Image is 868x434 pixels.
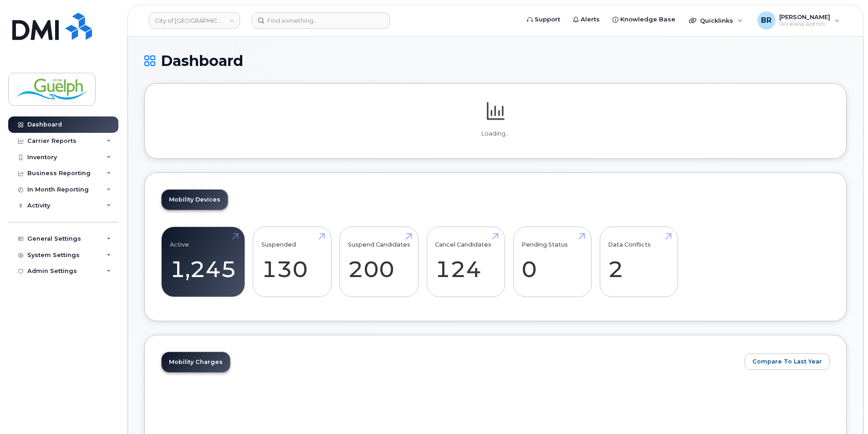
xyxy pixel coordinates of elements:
[521,232,583,292] a: Pending Status 0
[144,53,847,69] h1: Dashboard
[162,352,230,372] a: Mobility Charges
[745,353,830,370] button: Compare To Last Year
[435,232,496,292] a: Cancel Candidates 124
[752,357,822,366] span: Compare To Last Year
[170,232,236,292] a: Active 1,245
[261,232,323,292] a: Suspended 130
[348,232,410,292] a: Suspend Candidates 200
[608,232,669,292] a: Data Conflicts 2
[162,190,228,210] a: Mobility Devices
[161,130,830,138] p: Loading...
